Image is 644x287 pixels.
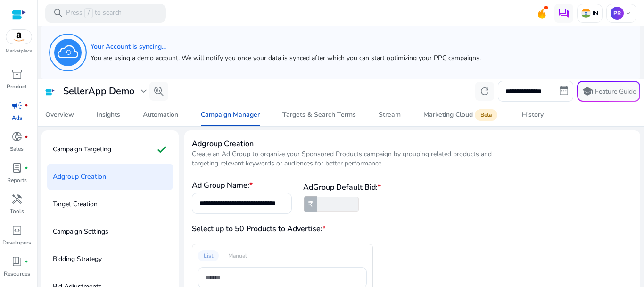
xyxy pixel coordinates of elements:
[303,182,381,193] h3: AdGroup Default Bid:
[11,256,23,267] span: book_4
[201,112,260,118] div: Campaign Manager
[308,199,313,210] span: ₹
[6,48,32,55] p: Marketplace
[611,7,624,20] p: PR
[91,54,481,62] h5: You are using a demo account. We will notify you once your data is synced after which you can sta...
[138,86,149,97] span: expand_more
[423,111,499,119] div: Marketing Cloud
[11,100,23,111] span: campaign
[595,87,636,96] p: Feature Guide
[66,8,122,18] p: Press to search
[25,166,28,170] span: fiber_manual_record
[7,82,27,91] p: Product
[11,162,23,174] span: lab_profile
[149,82,168,101] button: search_insights
[53,8,64,19] span: search
[25,104,28,107] span: fiber_manual_record
[282,112,356,118] div: Targets & Search Terms
[53,142,111,157] p: Campaign Targeting
[522,112,544,118] div: History
[475,82,494,101] button: refresh
[153,86,165,97] span: search_insights
[91,43,481,51] h5: Your Account is syncing...
[63,86,134,97] h3: SellerApp Demo
[10,207,24,216] p: Tools
[11,131,23,142] span: donut_small
[2,238,31,247] p: Developers
[45,112,74,118] div: Overview
[192,180,253,191] h3: Ad Group Name:
[53,224,108,239] p: Campaign Settings
[12,113,22,122] p: Ads
[11,193,23,205] span: handyman
[156,142,167,157] mat-icon: check
[25,135,28,139] span: fiber_manual_record
[4,270,30,278] p: Resources
[479,86,490,97] span: refresh
[97,112,120,118] div: Insights
[84,8,93,18] span: /
[475,109,497,121] span: Beta
[625,9,632,17] span: keyboard_arrow_down
[591,9,598,17] p: IN
[192,149,509,168] p: Create an Ad Group to organize your Sponsored Products campaign by grouping related products and ...
[192,138,633,149] h3: Adgroup Creation
[581,9,591,18] img: in.svg
[11,225,23,236] span: code_blocks
[577,81,640,102] button: schoolFeature Guide
[53,252,102,267] p: Bidding Strategy
[10,145,24,153] p: Sales
[53,169,106,184] p: Adgroup Creation
[25,260,28,263] span: fiber_manual_record
[11,69,23,80] span: inventory_2
[582,86,593,97] span: school
[192,223,413,235] h3: Select up to 50 Products to Advertise:
[7,176,27,184] p: Reports
[143,112,178,118] div: Automation
[53,197,98,212] p: Target Creation
[379,112,401,118] div: Stream
[6,30,32,44] img: amazon.svg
